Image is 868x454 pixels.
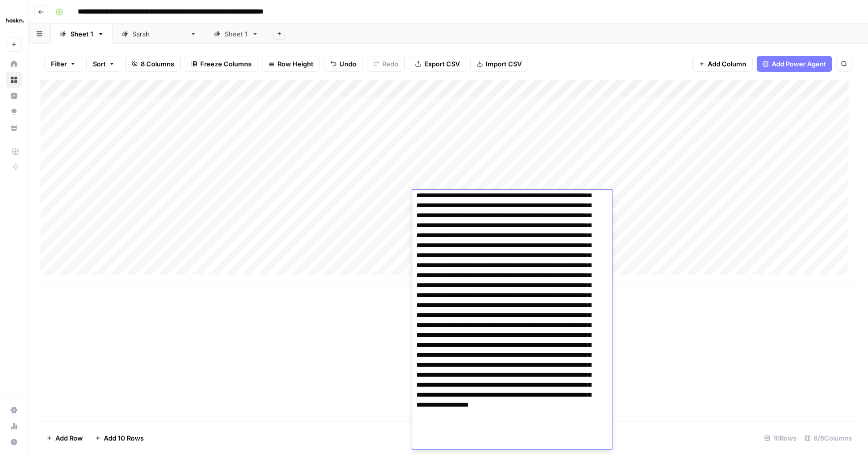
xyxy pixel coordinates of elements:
button: Help + Support [6,434,22,450]
span: Undo [339,59,356,69]
a: Usage [6,418,22,434]
button: Undo [324,56,363,72]
button: Sort [86,56,121,72]
a: Opportunities [6,104,22,120]
a: Your Data [6,120,22,136]
a: Settings [6,402,22,418]
a: Browse [6,72,22,88]
a: Insights [6,88,22,104]
span: Redo [382,59,398,69]
button: Filter [44,56,82,72]
button: Freeze Columns [185,56,258,72]
a: Sheet 1 [205,24,267,44]
button: Add 10 Rows [89,430,150,446]
button: Add Row [40,430,89,446]
a: Sheet 1 [51,24,113,44]
button: 8 Columns [125,56,181,72]
a: [PERSON_NAME] [113,24,205,44]
span: Row Height [278,59,313,69]
button: Add Column [692,56,753,72]
img: Haskn Logo [6,11,24,29]
div: 8/8 Columns [801,430,856,446]
span: Sort [93,59,106,69]
span: Add Column [708,59,746,69]
div: Sheet 1 [225,29,248,39]
span: Export CSV [424,59,460,69]
div: Sheet 1 [70,29,93,39]
button: Import CSV [470,56,528,72]
button: Add Power Agent [757,56,832,72]
div: [PERSON_NAME] [132,29,186,39]
span: Freeze Columns [200,59,252,69]
div: 10 Rows [760,430,801,446]
span: Filter [51,59,67,69]
span: Add Power Agent [772,59,826,69]
a: Home [6,56,22,72]
button: Redo [367,56,405,72]
button: Export CSV [409,56,466,72]
button: Workspace: Haskn [6,8,22,33]
span: Import CSV [486,59,522,69]
button: Row Height [262,56,320,72]
span: Add Row [55,433,83,443]
span: 8 Columns [141,59,174,69]
span: Add 10 Rows [104,433,144,443]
